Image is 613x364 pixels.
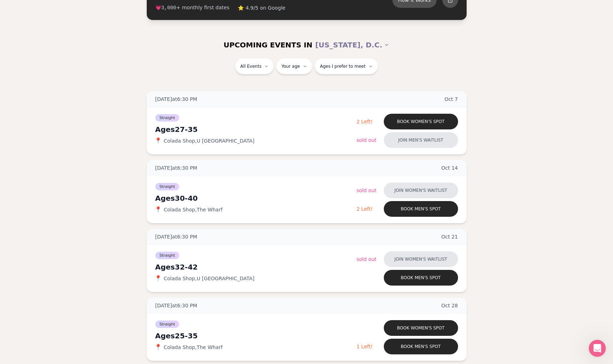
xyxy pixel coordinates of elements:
button: Book men's spot [384,339,458,354]
button: Join women's waitlist [384,251,458,267]
span: Straight [155,114,180,122]
span: 📍 [155,344,161,350]
span: 💗 + monthly first dates [155,4,230,11]
span: 2 Left! [357,119,373,124]
span: Colada Shop , The Wharf [164,344,223,351]
button: Your age [276,58,312,74]
iframe: Intercom live chat [589,340,606,357]
button: [US_STATE], D.C. [315,37,390,53]
span: [DATE] at 6:30 PM [155,302,197,309]
button: All Events [235,58,273,74]
span: Oct 14 [441,164,458,171]
span: Ages I prefer to meet [320,63,366,69]
span: Straight [155,321,180,328]
span: Sold Out [357,256,377,262]
button: Ages I prefer to meet [315,58,378,74]
span: Straight [155,183,180,190]
button: Book women's spot [384,114,458,129]
div: Ages 32-42 [155,262,357,272]
button: Join men's waitlist [384,132,458,148]
div: Ages 25-35 [155,331,357,341]
button: Book men's spot [384,270,458,286]
span: Colada Shop , U [GEOGRAPHIC_DATA] [164,275,255,282]
span: 3,000 [161,5,176,11]
span: ⭐ 4.9/5 on Google [238,4,285,11]
span: [DATE] at 6:30 PM [155,233,197,240]
span: Your age [281,63,300,69]
span: Colada Shop , U [GEOGRAPHIC_DATA] [164,137,255,144]
span: UPCOMING EVENTS IN [223,40,312,50]
button: Book men's spot [384,201,458,217]
span: 📍 [155,138,161,144]
div: Ages 27-35 [155,124,357,134]
div: Ages 30-40 [155,193,357,203]
span: Sold Out [357,137,377,143]
span: 1 Left! [357,344,373,349]
span: 2 Left! [357,206,373,212]
button: Book women's spot [384,320,458,336]
span: Colada Shop , The Wharf [164,206,223,213]
span: Sold Out [357,188,377,193]
span: Oct 7 [444,96,458,103]
span: [DATE] at 6:30 PM [155,96,197,103]
span: Straight [155,252,180,259]
span: [DATE] at 6:30 PM [155,164,197,171]
button: Join women's waitlist [384,183,458,198]
span: Oct 21 [441,233,458,240]
span: All Events [240,63,261,69]
span: 📍 [155,207,161,212]
span: 📍 [155,276,161,281]
span: Oct 28 [441,302,458,309]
